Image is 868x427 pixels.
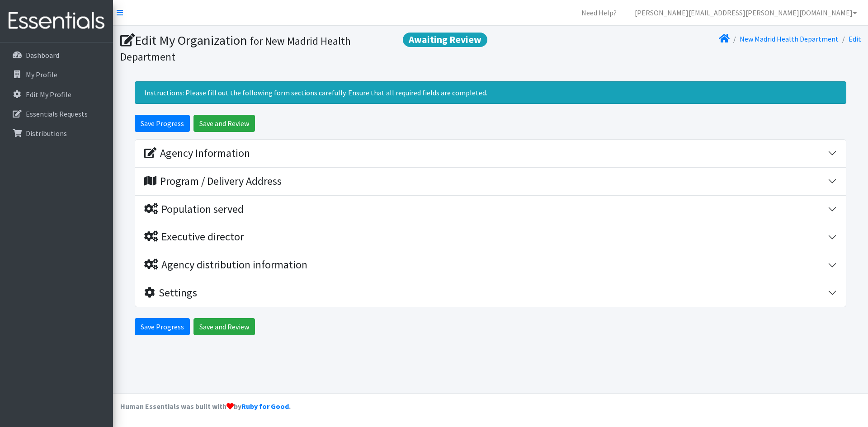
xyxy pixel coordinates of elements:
[193,318,255,335] input: Save and Review
[4,105,109,123] a: Essentials Requests
[144,147,250,160] div: Agency Information
[144,230,244,244] div: Executive director
[627,4,864,22] a: [PERSON_NAME][EMAIL_ADDRESS][PERSON_NAME][DOMAIN_NAME]
[135,318,190,335] input: Save Progress
[135,196,846,223] button: Population served
[26,70,57,79] p: My Profile
[120,33,487,64] h1: Edit My Organization
[135,279,846,307] button: Settings
[4,46,109,64] a: Dashboard
[26,90,71,99] p: Edit My Profile
[135,251,846,279] button: Agency distribution information
[26,129,67,138] p: Distributions
[241,402,289,411] a: Ruby for Good
[135,115,190,132] input: Save Progress
[135,168,846,195] button: Program / Delivery Address
[26,51,59,60] p: Dashboard
[120,402,291,411] strong: Human Essentials was built with by .
[4,85,109,103] a: Edit My Profile
[193,115,255,132] input: Save and Review
[120,34,351,63] small: for New Madrid Health Department
[740,34,839,43] a: New Madrid Health Department
[135,140,846,167] button: Agency Information
[574,4,624,22] a: Need Help?
[403,33,487,47] span: Awaiting Review
[4,124,109,142] a: Distributions
[144,203,244,216] div: Population served
[144,258,307,272] div: Agency distribution information
[135,223,846,251] button: Executive director
[144,175,282,188] div: Program / Delivery Address
[4,66,109,84] a: My Profile
[26,109,88,118] p: Essentials Requests
[135,81,846,104] div: Instructions: Please fill out the following form sections carefully. Ensure that all required fie...
[849,34,861,43] a: Edit
[4,6,109,36] img: HumanEssentials
[144,286,197,300] div: Settings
